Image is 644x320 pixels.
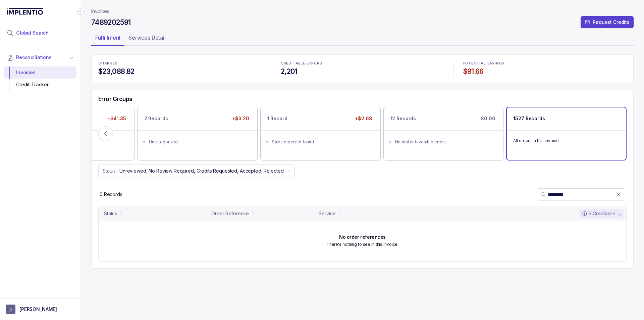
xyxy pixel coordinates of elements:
div: Status [104,210,117,217]
div: Uncategorized [149,139,250,145]
p: Fulfillment [95,34,120,42]
span: Global Search [16,30,49,36]
div: Invoices [9,66,71,79]
p: 0 Records [100,191,122,198]
div: Reconciliations [4,65,76,92]
div: $ Creditable [582,210,615,217]
p: 2 Records [144,115,168,122]
ul: Tab Group [91,32,634,46]
p: +$41.35 [106,114,127,123]
div: Service [319,210,335,217]
div: Order Reference [211,210,249,217]
p: $0.00 [479,114,496,123]
h5: Error Groups [98,95,132,103]
p: +$3.20 [231,114,250,123]
p: 1527 Records [513,115,545,122]
div: Credit Tracker [9,79,71,91]
p: [PERSON_NAME] [19,306,57,313]
div: Neutral or favorable errors [395,139,496,145]
h4: 2,201 [281,67,444,76]
div: Collapse Icon [76,7,85,15]
p: Unreviewed, No Review Required, Credits Requested, Accepted, Rejected [119,168,283,174]
p: +$2.68 [354,114,373,123]
p: Request Credits [593,19,630,26]
h4: $23,088.82 [98,67,262,76]
p: There's nothing to see in this invoice. [326,241,398,248]
a: Invoices [91,8,109,15]
li: Tab Services Detail [124,32,170,46]
p: Services Detail [128,34,166,42]
button: Status:Unreviewed, No Review Required, Credits Requested, Accepted, Rejected [98,165,294,177]
span: Reconciliations [16,54,52,61]
h6: No order references [339,234,386,240]
button: Request Credits [581,16,634,28]
h4: $91.66 [463,67,627,76]
p: POTENTIAL SAVINGS [463,61,627,65]
div: Remaining page entries [100,191,122,198]
p: Status: [103,168,117,174]
nav: breadcrumb [91,8,109,15]
h4: 7489202591 [91,18,131,27]
p: CHARGES [98,61,262,65]
p: 12 Records [390,115,416,122]
button: Reconciliations [4,50,76,65]
p: CREDITABLE ERRORS [281,61,444,65]
p: All orders in this invoice [513,137,620,144]
p: 1 Record [267,115,287,122]
span: User initials [6,305,15,314]
li: Tab Fulfillment [91,32,124,46]
div: Sales order not found [272,139,373,145]
button: User initials[PERSON_NAME] [6,305,74,314]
